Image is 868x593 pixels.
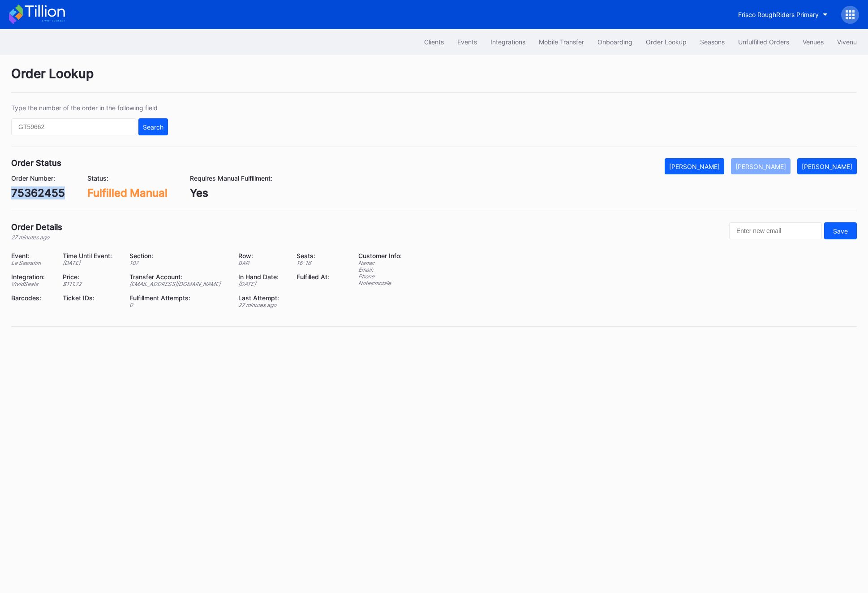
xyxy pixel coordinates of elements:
[731,34,796,50] button: Unfulfilled Orders
[238,294,286,302] div: Last Attempt:
[63,252,119,260] div: Time Until Event:
[797,158,857,174] button: [PERSON_NAME]
[11,186,65,199] div: 75362455
[451,34,484,50] button: Events
[11,273,52,281] div: Integration:
[591,34,639,50] button: Onboarding
[830,34,864,50] button: Vivenu
[639,34,693,50] button: Order Lookup
[11,294,52,302] div: Barcodes:
[358,260,402,266] div: Name:
[129,252,227,260] div: Section:
[238,281,286,287] div: [DATE]
[11,174,65,182] div: Order Number:
[738,38,789,46] div: Unfulfilled Orders
[417,34,451,50] button: Clients
[296,252,336,260] div: Seats:
[11,260,52,266] div: Le Sserafim
[138,118,168,135] button: Search
[296,273,336,281] div: Fulfilled At:
[693,34,731,50] button: Seasons
[129,302,227,308] div: 0
[802,163,852,170] div: [PERSON_NAME]
[735,163,786,170] div: [PERSON_NAME]
[87,174,168,182] div: Status:
[731,158,791,174] button: [PERSON_NAME]
[358,273,402,280] div: Phone:
[646,38,687,46] div: Order Lookup
[484,34,532,50] button: Integrations
[11,104,168,112] div: Type the number of the order in the following field
[11,252,52,260] div: Event:
[669,163,720,170] div: [PERSON_NAME]
[296,260,336,266] div: 16 - 16
[796,34,830,50] button: Venues
[238,252,286,260] div: Row:
[129,281,227,287] div: [EMAIL_ADDRESS][DOMAIN_NAME]
[358,280,402,286] div: Notes: mobile
[11,234,62,241] div: 27 minutes ago
[63,294,119,302] div: Ticket IDs:
[833,227,848,235] div: Save
[738,11,819,18] div: Frisco RoughRiders Primary
[11,281,52,287] div: VividSeats
[129,294,227,302] div: Fulfillment Attempts:
[63,281,119,287] div: $ 111.72
[129,273,227,281] div: Transfer Account:
[803,38,824,46] div: Venues
[358,266,402,273] div: Email:
[87,186,168,199] div: Fulfilled Manual
[824,222,857,239] button: Save
[190,174,272,182] div: Requires Manual Fulfillment:
[457,38,477,46] div: Events
[358,252,402,260] div: Customer Info:
[238,302,286,308] div: 27 minutes ago
[490,38,525,46] div: Integrations
[11,222,62,232] div: Order Details
[597,38,632,46] div: Onboarding
[665,158,724,174] button: [PERSON_NAME]
[11,118,136,135] input: GT59662
[700,38,725,46] div: Seasons
[143,123,163,131] div: Search
[11,66,857,93] div: Order Lookup
[532,34,591,50] button: Mobile Transfer
[238,260,286,266] div: BAR
[11,158,61,168] div: Order Status
[729,222,822,239] input: Enter new email
[63,273,119,281] div: Price:
[190,186,272,199] div: Yes
[129,260,227,266] div: 107
[238,273,286,281] div: In Hand Date:
[63,260,119,266] div: [DATE]
[539,38,584,46] div: Mobile Transfer
[837,38,857,46] div: Vivenu
[731,6,834,23] button: Frisco RoughRiders Primary
[424,38,444,46] div: Clients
